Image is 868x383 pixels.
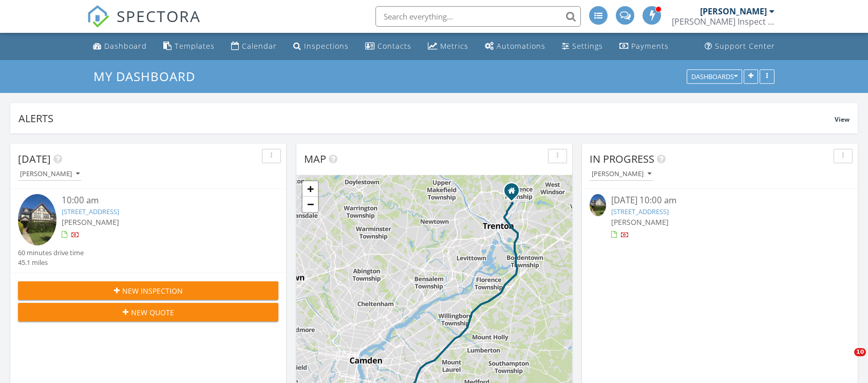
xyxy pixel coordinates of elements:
a: Calendar [227,37,281,56]
div: Settings [572,41,603,51]
img: The Best Home Inspection Software - Spectora [87,5,109,28]
span: In Progress [590,152,654,166]
a: SPECTORA [87,14,201,35]
a: Templates [159,37,219,56]
span: Map [304,152,326,166]
div: Inspections [304,41,349,51]
span: [DATE] [18,152,51,166]
div: Ken Inspect llc [672,16,775,27]
div: Contacts [378,41,411,51]
a: Dashboard [89,37,151,56]
a: Zoom out [303,197,318,212]
div: Automations [497,41,545,51]
span: [PERSON_NAME] [62,217,119,227]
div: 4 Florham Drive, Lawrence Township NJ 08648 [512,190,518,197]
span: SPECTORA [117,5,201,27]
iframe: Intercom live chat [833,348,858,373]
div: Support Center [715,41,775,51]
div: Metrics [440,41,468,51]
div: [PERSON_NAME] [700,6,767,16]
span: View [835,115,850,124]
a: Zoom in [303,181,318,197]
a: Payments [615,37,673,56]
div: Alerts [18,111,835,125]
div: [PERSON_NAME] [592,170,651,178]
div: 10:00 am [62,194,257,207]
a: Inspections [289,37,353,56]
div: [PERSON_NAME] [20,170,80,178]
a: Support Center [701,37,779,56]
div: 60 minutes drive time [18,248,84,258]
span: New Quote [131,307,174,318]
input: Search everything... [375,6,581,27]
a: [STREET_ADDRESS] [611,207,669,216]
div: Dashboard [104,41,147,51]
a: My Dashboard [93,68,204,85]
div: 45.1 miles [18,258,84,267]
button: [PERSON_NAME] [590,167,653,181]
a: Automations (Basic) [481,37,550,56]
span: New Inspection [122,285,183,296]
a: Metrics [424,37,473,56]
button: [PERSON_NAME] [18,167,82,181]
a: [DATE] 10:00 am [STREET_ADDRESS] [PERSON_NAME] [590,194,850,240]
button: Dashboards [687,69,742,84]
div: Dashboards [691,73,738,80]
a: 10:00 am [STREET_ADDRESS] [PERSON_NAME] 60 minutes drive time 45.1 miles [18,194,278,267]
span: 10 [854,348,866,356]
div: [DATE] 10:00 am [611,194,828,207]
div: Calendar [242,41,277,51]
a: Settings [558,37,607,56]
img: 9364807%2Fcover_photos%2FJpV4Ex3wIuVhQW6c18rT%2Fsmall.jpg [18,194,56,245]
button: New Inspection [18,281,278,300]
img: 9364807%2Fcover_photos%2FJpV4Ex3wIuVhQW6c18rT%2Fsmall.jpg [590,194,606,216]
div: Payments [631,41,669,51]
div: Templates [175,41,215,51]
button: New Quote [18,303,278,321]
span: [PERSON_NAME] [611,217,669,227]
a: Contacts [361,37,416,56]
a: [STREET_ADDRESS] [62,207,119,216]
